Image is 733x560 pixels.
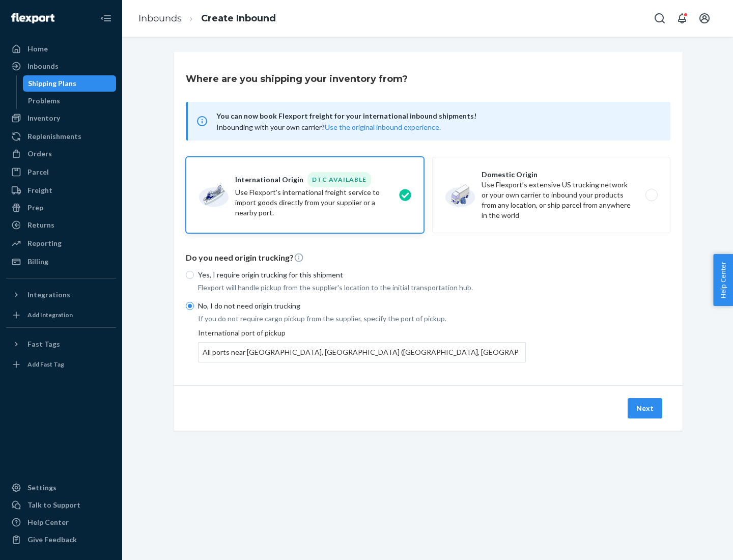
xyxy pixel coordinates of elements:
[28,96,60,106] div: Problems
[186,72,408,86] h3: Where are you shipping your inventory from?
[27,238,62,248] div: Reporting
[6,254,116,270] a: Billing
[11,13,54,23] img: Flexport logo
[27,61,59,71] div: Inbounds
[6,41,116,57] a: Home
[96,8,116,29] button: Close Navigation
[6,497,116,513] a: Talk to Support
[6,531,116,548] button: Give Feedback
[6,146,116,162] a: Orders
[27,483,57,493] div: Settings
[216,110,658,122] span: You can now book Flexport freight for your international inbound shipments!
[27,360,64,369] div: Add Fast Tag
[650,8,670,29] button: Open Search Box
[325,122,441,132] button: Use the original inbound experience.
[27,257,48,267] div: Billing
[694,8,715,29] button: Open account menu
[138,13,182,24] a: Inbounds
[27,113,60,123] div: Inventory
[27,220,54,230] div: Returns
[186,302,194,310] input: No, I do not need origin trucking
[6,128,116,145] a: Replenishments
[27,535,77,545] div: Give Feedback
[27,517,69,527] div: Help Center
[6,480,116,496] a: Settings
[6,217,116,233] a: Returns
[6,287,116,303] button: Integrations
[28,78,76,89] div: Shipping Plans
[27,290,70,300] div: Integrations
[186,271,194,279] input: Yes, I require origin trucking for this shipment
[130,4,284,34] ol: breadcrumbs
[27,149,52,159] div: Orders
[198,328,526,362] div: International port of pickup
[23,75,117,92] a: Shipping Plans
[672,8,692,29] button: Open notifications
[27,203,43,213] div: Prep
[201,13,276,24] a: Create Inbound
[6,58,116,74] a: Inbounds
[198,283,526,293] p: Flexport will handle pickup from the supplier's location to the initial transportation hub.
[6,514,116,530] a: Help Center
[198,301,526,311] p: No, I do not need origin trucking
[27,500,80,510] div: Talk to Support
[198,314,526,324] p: If you do not require cargo pickup from the supplier, specify the port of pickup.
[6,307,116,323] a: Add Integration
[6,200,116,216] a: Prep
[713,254,733,306] button: Help Center
[27,185,52,195] div: Freight
[27,44,48,54] div: Home
[27,131,81,142] div: Replenishments
[216,123,441,131] span: Inbounding with your own carrier?
[186,252,670,264] p: Do you need origin trucking?
[6,235,116,251] a: Reporting
[27,311,73,319] div: Add Integration
[23,93,117,109] a: Problems
[6,110,116,126] a: Inventory
[27,167,49,177] div: Parcel
[6,336,116,352] button: Fast Tags
[27,339,60,349] div: Fast Tags
[6,182,116,199] a: Freight
[6,164,116,180] a: Parcel
[198,270,526,280] p: Yes, I require origin trucking for this shipment
[6,356,116,373] a: Add Fast Tag
[628,398,662,418] button: Next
